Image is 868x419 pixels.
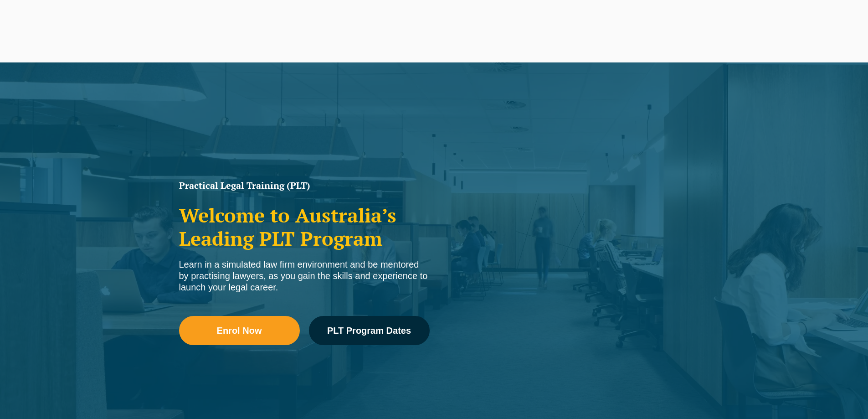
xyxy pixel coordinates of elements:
h1: Practical Legal Training (PLT) [179,181,430,190]
div: Learn in a simulated law firm environment and be mentored by practising lawyers, as you gain the ... [179,259,430,293]
span: Enrol Now [217,326,262,335]
h2: Welcome to Australia’s Leading PLT Program [179,204,430,250]
a: PLT Program Dates [309,316,430,345]
a: Enrol Now [179,316,300,345]
span: PLT Program Dates [327,326,411,335]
